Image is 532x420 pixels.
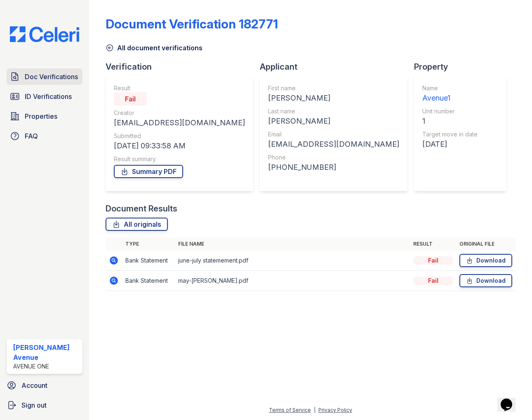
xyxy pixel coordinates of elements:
a: All document verifications [106,43,202,53]
div: Fail [114,92,147,106]
a: Terms of Service [269,407,311,413]
div: Fail [413,277,453,285]
th: Type [122,237,175,251]
div: Unit number [422,107,478,115]
div: Document Results [106,203,177,214]
div: Submitted [114,132,245,140]
a: Summary PDF [114,165,183,178]
div: 1 [422,115,478,127]
div: Creator [114,109,245,117]
div: Target move in date [422,130,478,138]
a: Name Avenue1 [422,84,478,104]
th: Result [410,237,456,251]
span: FAQ [25,131,38,141]
div: [DATE] 09:33:58 AM [114,140,245,152]
div: Result summary [114,155,245,163]
td: june-july statemement.pdf [175,251,410,271]
a: FAQ [7,128,82,144]
iframe: chat widget [497,387,524,412]
a: Download [459,254,512,267]
a: Account [3,377,86,394]
div: [PERSON_NAME] [268,92,399,104]
span: Doc Verifications [25,72,78,82]
span: Sign out [21,400,47,410]
div: | [314,407,315,413]
th: File name [175,237,410,251]
span: Account [21,380,47,390]
span: ID Verifications [25,92,72,101]
div: [PERSON_NAME] Avenue [13,343,79,362]
div: First name [268,84,399,92]
div: [EMAIL_ADDRESS][DOMAIN_NAME] [114,117,245,129]
div: Document Verification 182771 [106,16,278,31]
td: may-[PERSON_NAME].pdf [175,271,410,291]
div: [PERSON_NAME] [268,115,399,127]
div: Applicant [260,61,414,73]
div: [DATE] [422,138,478,150]
a: ID Verifications [7,88,82,105]
div: Last name [268,107,399,115]
div: Fail [413,256,453,265]
a: Sign out [3,397,86,413]
div: Avenue1 [422,92,478,104]
div: Verification [106,61,260,73]
div: Name [422,84,478,92]
td: Bank Statement [122,271,175,291]
div: Phone [268,153,399,162]
span: Properties [25,111,57,121]
a: Properties [7,108,82,124]
a: Doc Verifications [7,68,82,85]
div: [EMAIL_ADDRESS][DOMAIN_NAME] [268,138,399,150]
div: Email [268,130,399,138]
div: Result [114,84,245,92]
a: Privacy Policy [318,407,352,413]
td: Bank Statement [122,251,175,271]
th: Original file [456,237,516,251]
div: Property [414,61,513,73]
a: All originals [106,218,168,231]
div: Avenue One [13,362,79,371]
img: CE_Logo_Blue-a8612792a0a2168367f1c8372b55b34899dd931a85d93a1a3d3e32e68fde9ad4.png [3,26,86,42]
a: Download [459,274,512,287]
div: [PHONE_NUMBER] [268,162,399,173]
